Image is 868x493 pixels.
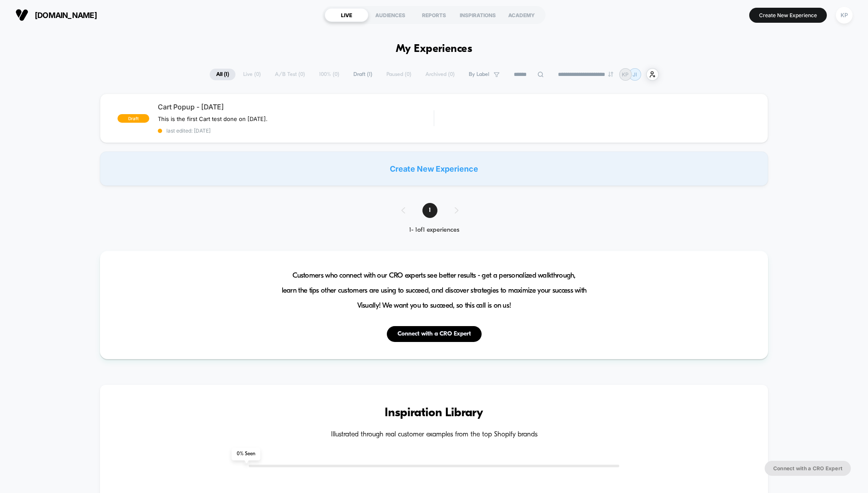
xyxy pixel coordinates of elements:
h3: Inspiration Library [126,406,742,420]
div: KP [836,7,853,24]
span: draft [118,114,149,123]
div: LIVE [325,8,368,22]
button: Connect with a CRO Expert [387,326,482,342]
div: AUDIENCES [368,8,412,22]
span: 0 % Seen [232,448,260,460]
span: last edited: [DATE] [158,127,434,134]
p: KP [622,71,629,78]
h1: My Experiences [396,43,473,55]
span: [DOMAIN_NAME] [35,11,97,20]
div: INSPIRATIONS [456,8,500,22]
button: Create New Experience [749,8,827,23]
img: end [608,72,613,77]
span: Cart Popup - [DATE] [158,103,434,111]
span: All ( 1 ) [210,69,235,80]
div: 1 - 1 of 1 experiences [393,227,476,234]
div: REPORTS [412,8,456,22]
button: KP [833,6,855,24]
span: This is the first Cart test done on [DATE]. [158,115,268,122]
div: ACADEMY [500,8,543,22]
p: JI [633,71,637,78]
img: Visually logo [15,9,28,21]
button: [DOMAIN_NAME] [13,8,99,22]
h4: Illustrated through real customer examples from the top Shopify brands [126,431,742,439]
span: By Label [469,71,489,78]
span: Customers who connect with our CRO experts see better results - get a personalized walkthrough, l... [282,268,587,313]
button: Connect with a CRO Expert [765,461,851,476]
span: 1 [422,203,437,218]
div: Create New Experience [100,151,768,186]
span: Draft ( 1 ) [347,69,379,80]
